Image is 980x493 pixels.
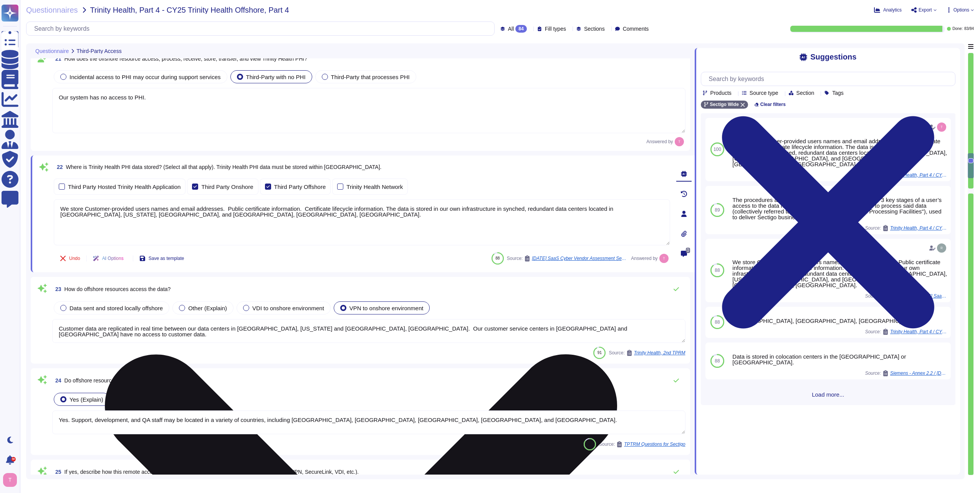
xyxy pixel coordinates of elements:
span: Answered by [646,139,673,144]
span: How does the offshore resource access, process, receive, store, transfer, and view Trinity Health... [65,56,307,62]
textarea: Our system has no access to PHI. [52,88,685,133]
div: Trinity Health Network [346,184,403,190]
span: 24 [52,378,61,383]
button: Analytics [874,7,902,13]
span: Analytics [883,8,902,12]
button: user [2,471,22,488]
span: Where is Trinity Health PHI data stored? (Select all that apply). Trinity Health PHI data must be... [66,164,382,170]
span: Sections [584,26,605,31]
img: user [3,473,17,487]
textarea: We store Customer-provided users names and email addresses. Public certificate information. Certi... [54,199,670,245]
span: 22 [54,164,63,170]
textarea: Customer data are replicated in real time between our data centers in [GEOGRAPHIC_DATA], [US_STAT... [52,319,685,343]
img: user [937,243,946,253]
div: 9+ [11,457,16,462]
div: Third Party Onshore [201,184,253,190]
span: 25 [52,469,61,475]
span: Export [919,8,932,12]
span: Questionnaires [26,6,78,14]
div: 84 [515,25,526,33]
span: 89 [715,208,720,212]
span: 23 [52,286,61,292]
span: Trinity Health, Part 4 - CY25 Trinity Health Offshore, Part 4 [90,6,289,14]
span: 21 [52,56,61,61]
span: 88 [715,320,720,324]
span: 88 [715,268,720,273]
span: 85 [588,442,592,446]
div: Third Party Hosted Trinity Health Application [68,184,180,190]
span: 91 [598,351,602,355]
span: 100 [713,147,721,152]
span: Incidental access to PHI may occur during support services [70,74,221,80]
span: 0 [686,248,690,253]
div: Third Party Offshore [274,184,326,190]
input: Search by keywords [30,22,494,35]
img: user [659,254,669,263]
span: Comments [623,26,649,31]
img: user [937,122,946,132]
span: Options [954,8,969,12]
input: Search by keywords [705,72,955,86]
span: Third-Party Access [76,48,121,54]
span: Third-Party that processes PHI [331,74,410,80]
textarea: Yes. Support, development, and QA staff may be located in a variety of countries, including [GEOG... [52,410,685,434]
span: Done: [952,27,963,31]
span: Load more... [701,392,955,397]
span: 88 [495,256,500,260]
span: All [508,26,514,31]
span: Questionnaire [35,48,69,54]
span: Fill types [545,26,566,31]
span: 83 / 84 [964,27,974,31]
img: user [675,137,684,146]
span: 88 [715,359,720,363]
span: Third-Party with no PHI [246,74,306,80]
